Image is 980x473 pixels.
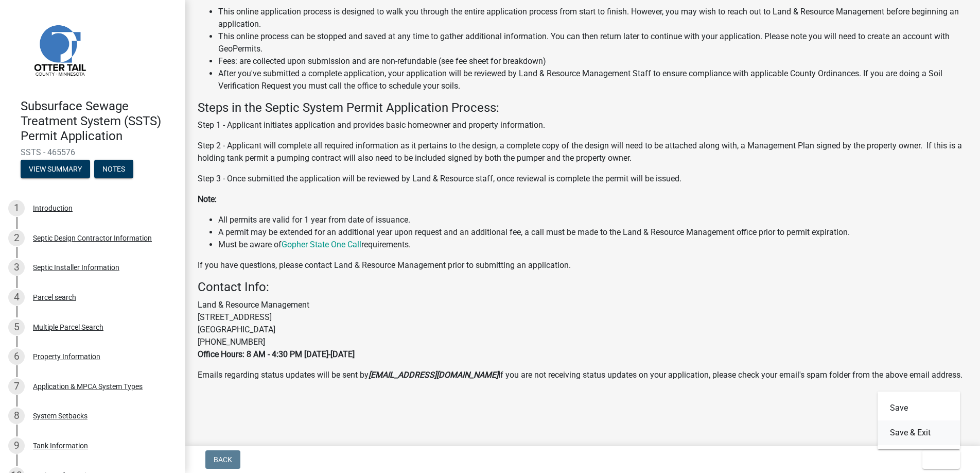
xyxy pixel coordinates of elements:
li: Fees: are collected upon submission and are non-refundable (see fee sheet for breakdown) [218,55,968,67]
wm-modal-confirm: Summary [21,166,90,174]
div: Tank Information [33,442,88,449]
p: Step 1 - Applicant initiates application and provides basic homeowner and property information. [198,119,968,131]
div: 7 [8,378,25,395]
button: View Summary [21,160,90,178]
div: Introduction [33,205,73,212]
div: 8 [8,408,25,424]
li: A permit may be extended for an additional year upon request and an additional fee, a call must b... [218,226,968,239]
div: 9 [8,437,25,454]
span: Exit [931,455,946,464]
button: Save & Exit [878,420,960,445]
div: Application & MPCA System Types [33,383,143,390]
div: System Setbacks [33,412,87,419]
p: Emails regarding status updates will be sent by If you are not receiving status updates on your a... [198,369,968,381]
div: Property Information [33,353,100,360]
h4: Steps in the Septic System Permit Application Process: [198,100,968,115]
div: Multiple Parcel Search [33,324,103,331]
button: Save [878,396,960,420]
div: Septic Installer Information [33,264,119,271]
li: Must be aware of requirements. [218,239,968,251]
div: Parcel search [33,294,76,301]
p: Step 3 - Once submitted the application will be reviewed by Land & Resource staff, once reviewal ... [198,173,968,185]
div: Exit [878,392,960,449]
p: If you have questions, please contact Land & Resource Management prior to submitting an application. [198,259,968,272]
wm-modal-confirm: Notes [94,166,133,174]
h4: Subsurface Sewage Treatment System (SSTS) Permit Application [21,99,177,143]
span: SSTS - 465576 [21,147,165,157]
p: Land & Resource Management [STREET_ADDRESS] [GEOGRAPHIC_DATA] [PHONE_NUMBER] [198,299,968,361]
img: Otter Tail County, Minnesota [21,11,98,88]
li: This online application process is designed to walk you through the entire application process fr... [218,6,968,30]
strong: Note: [198,194,217,204]
li: All permits are valid for 1 year from date of issuance. [218,214,968,226]
div: 3 [8,259,25,276]
a: Gopher State One Call [282,240,361,249]
div: 4 [8,289,25,306]
li: This online process can be stopped and saved at any time to gather additional information. You ca... [218,30,968,55]
button: Back [205,450,240,469]
div: 1 [8,200,25,216]
span: Back [214,455,232,464]
h4: Contact Info: [198,280,968,295]
li: After you've submitted a complete application, your application will be reviewed by Land & Resour... [218,67,968,92]
div: 5 [8,319,25,335]
div: Septic Design Contractor Information [33,234,152,242]
button: Notes [94,160,133,178]
strong: [EMAIL_ADDRESS][DOMAIN_NAME] [369,370,498,380]
strong: Office Hours: 8 AM - 4:30 PM [DATE]-[DATE] [198,349,355,359]
button: Exit [922,450,960,469]
div: 2 [8,230,25,246]
div: 6 [8,348,25,365]
p: Step 2 - Applicant will complete all required information as it pertains to the design, a complet... [198,140,968,164]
